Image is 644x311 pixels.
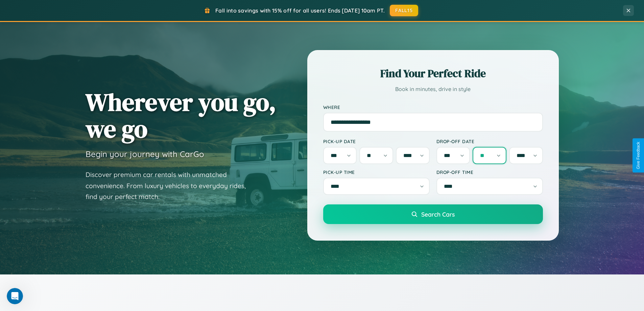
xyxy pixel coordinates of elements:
[323,169,430,175] label: Pick-up Time
[436,138,543,144] label: Drop-off Date
[7,288,23,304] iframe: Intercom live chat
[86,89,276,142] h1: Wherever you go, we go
[215,7,385,14] span: Fall into savings with 15% off for all users! Ends [DATE] 10am PT.
[421,210,455,218] span: Search Cars
[86,169,255,202] p: Discover premium car rentals with unmatched convenience. From luxury vehicles to everyday rides, ...
[323,84,543,94] p: Book in minutes, drive in style
[323,138,430,144] label: Pick-up Date
[323,104,543,110] label: Where
[390,5,418,16] button: FALL15
[86,149,204,159] h3: Begin your journey with CarGo
[323,66,543,81] h2: Find Your Perfect Ride
[436,169,543,175] label: Drop-off Time
[636,142,641,169] div: Give Feedback
[323,204,543,224] button: Search Cars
